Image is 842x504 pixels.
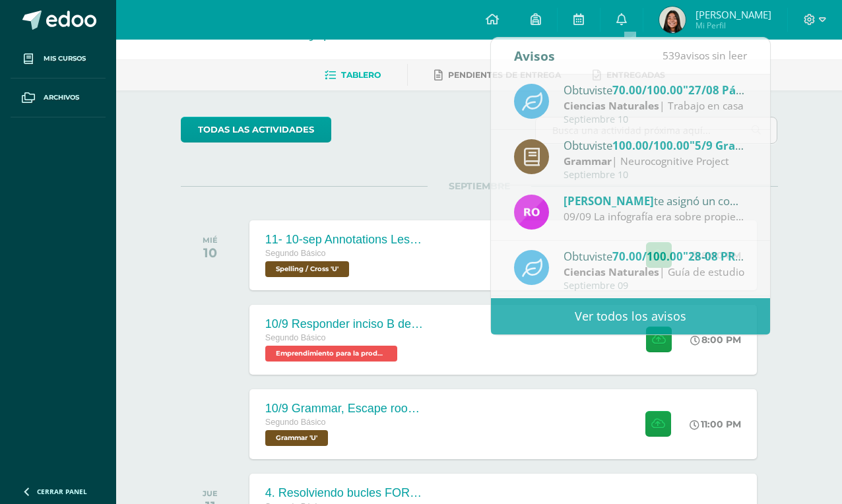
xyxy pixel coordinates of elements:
[265,486,424,500] div: 4. Resolviendo bucles FOR - L24
[690,334,741,346] div: 8:00 PM
[564,98,747,113] div: | Trabajo en casa
[659,7,686,33] img: 81f67849df8a724b0181ebd0338a31b1.png
[491,298,770,334] a: Ver todos los avisos
[564,280,747,292] div: Septiembre 09
[265,249,326,258] span: Segundo Básico
[265,317,424,331] div: 10/9 Responder inciso B de página 145.
[690,418,741,430] div: 11:00 PM
[683,82,810,98] span: "27/08 Págs. 170 y 171"
[265,261,349,277] span: Spelling / Cross 'U'
[265,402,424,416] div: 10/9 Grammar, Escape room instrucitons in the notebook
[564,192,747,209] div: te asignó un comentario en '28-08 PRIMERA ENTREGA DE GUÍA' para 'Ciencias Naturales'
[11,79,106,117] a: Archivos
[37,487,87,496] span: Cerrar panel
[612,138,690,153] span: 100.00/100.00
[564,265,659,279] strong: Ciencias Naturales
[564,170,747,181] div: Septiembre 10
[514,38,555,74] div: Avisos
[428,180,531,192] span: SEPTIEMBRE
[11,40,106,79] a: Mis cursos
[612,249,683,264] span: 70.00/100.00
[44,92,79,103] span: Archivos
[265,418,326,427] span: Segundo Básico
[564,98,659,113] strong: Ciencias Naturales
[203,236,218,245] div: MIÉ
[265,233,424,247] div: 11- 10-sep Annotations Lesson 31
[265,333,326,342] span: Segundo Básico
[448,70,561,80] span: Pendientes de entrega
[265,430,328,446] span: Grammar 'U'
[434,65,561,86] a: Pendientes de entrega
[325,65,381,86] a: Tablero
[265,346,397,362] span: Emprendimiento para la productividad 'U'
[564,209,747,224] div: 09/09 La infografía era sobre propiedades y características de los elementos de una misma familia...
[564,81,747,98] div: Obtuviste en
[612,82,683,98] span: 70.00/100.00
[203,489,218,498] div: JUE
[44,53,86,64] span: Mis cursos
[663,48,680,63] span: 539
[514,195,549,230] img: 08228f36aa425246ac1f75ab91e507c5.png
[564,247,747,265] div: Obtuviste en
[203,245,218,261] div: 10
[696,20,771,31] span: Mi Perfil
[696,8,771,21] span: [PERSON_NAME]
[564,137,747,154] div: Obtuviste en
[564,114,747,125] div: Septiembre 10
[564,193,654,208] span: [PERSON_NAME]
[181,117,331,142] a: todas las Actividades
[564,265,747,280] div: | Guía de estudio
[564,154,612,168] strong: Grammar
[564,154,747,169] div: | Neurocognitive Project
[341,70,381,80] span: Tablero
[663,48,747,63] span: avisos sin leer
